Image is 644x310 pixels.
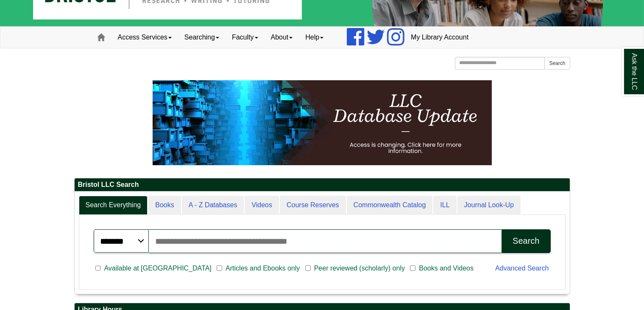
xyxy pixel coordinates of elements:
[153,80,492,165] img: HTML tutorial
[148,196,181,215] a: Books
[502,229,550,253] button: Search
[222,263,303,273] span: Articles and Ebooks only
[404,27,475,48] a: My Library Account
[95,265,101,272] input: Available at [GEOGRAPHIC_DATA]
[513,236,539,246] div: Search
[280,196,346,215] a: Course Reserves
[79,196,148,215] a: Search Everything
[495,265,549,272] a: Advanced Search
[299,27,330,48] a: Help
[245,196,279,215] a: Videos
[415,263,477,273] span: Books and Videos
[433,196,456,215] a: ILL
[457,196,521,215] a: Journal Look-Up
[265,27,299,48] a: About
[217,265,222,272] input: Articles and Ebooks only
[544,57,570,70] button: Search
[347,196,433,215] a: Commonwealth Catalog
[112,27,178,48] a: Access Services
[305,265,311,272] input: Peer reviewed (scholarly) only
[311,263,408,273] span: Peer reviewed (scholarly) only
[100,263,215,273] span: Available at [GEOGRAPHIC_DATA]
[410,265,415,272] input: Books and Videos
[178,27,226,48] a: Searching
[226,27,265,48] a: Faculty
[75,178,570,192] h2: Bristol LLC Search
[182,196,244,215] a: A - Z Databases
